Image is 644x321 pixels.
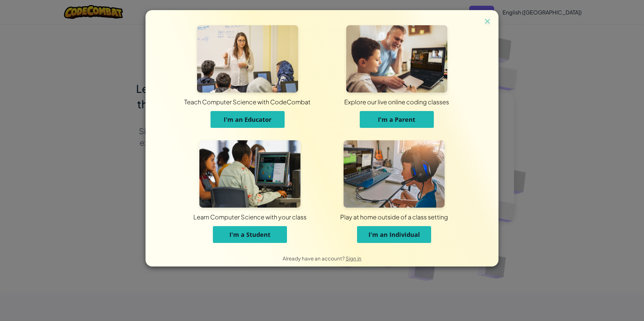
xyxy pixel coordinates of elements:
[228,213,560,221] div: Play at home outside of a class setting
[360,111,434,128] button: I'm a Parent
[223,98,570,106] div: Explore our live online coding classes
[344,140,445,208] img: For Individuals
[378,115,415,123] span: I'm a Parent
[368,230,420,239] span: I'm an Individual
[213,226,287,243] button: I'm a Student
[346,25,447,93] img: For Parents
[199,140,300,208] img: For Students
[357,226,431,243] button: I'm an Individual
[229,230,270,239] span: I'm a Student
[197,25,298,93] img: For Educators
[346,255,361,261] a: Sign in
[283,255,346,261] span: Already have an account?
[224,115,271,123] span: I'm an Educator
[483,17,492,27] img: close icon
[211,111,285,128] button: I'm an Educator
